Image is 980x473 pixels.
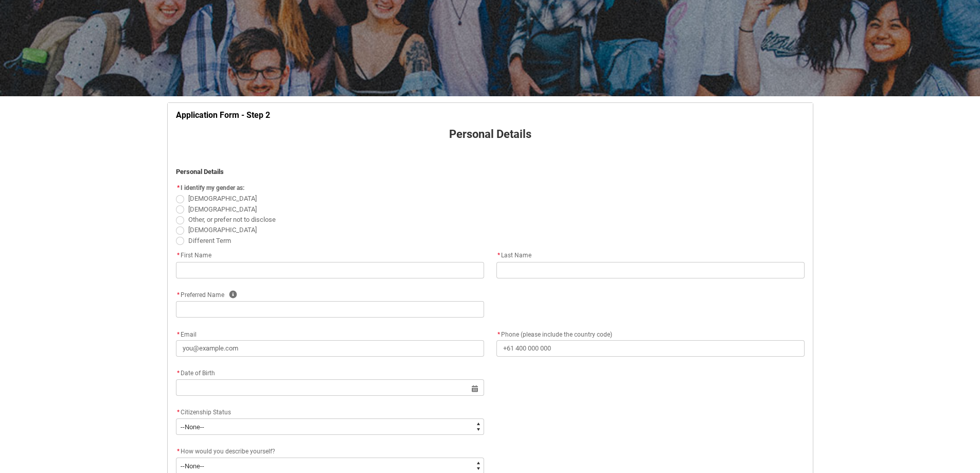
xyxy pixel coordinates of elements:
abbr: required [177,409,180,416]
span: Last Name [496,252,531,259]
abbr: required [177,331,180,338]
span: How would you describe yourself? [181,448,275,455]
abbr: required [497,252,500,259]
strong: Personal Details [449,128,531,141]
abbr: required [177,291,180,299]
strong: Application Form - Step 2 [176,110,270,120]
span: Preferred Name [176,291,224,299]
strong: Personal Details [176,168,224,176]
abbr: required [497,331,500,338]
span: [DEMOGRAPHIC_DATA] [188,226,257,234]
span: First Name [176,252,211,259]
input: +61 400 000 000 [496,340,805,357]
span: Date of Birth [176,370,215,377]
label: Email [176,328,201,339]
abbr: required [177,448,180,455]
span: Different Term [188,237,231,244]
span: Citizenship Status [181,409,231,416]
input: you@example.com [176,340,484,357]
span: Other, or prefer not to disclose [188,216,276,223]
abbr: required [177,184,180,191]
span: [DEMOGRAPHIC_DATA] [188,195,257,202]
abbr: required [177,370,180,377]
span: [DEMOGRAPHIC_DATA] [188,205,257,213]
abbr: required [177,252,180,259]
label: Phone (please include the country code) [496,328,616,339]
span: I identify my gender as: [181,184,244,191]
